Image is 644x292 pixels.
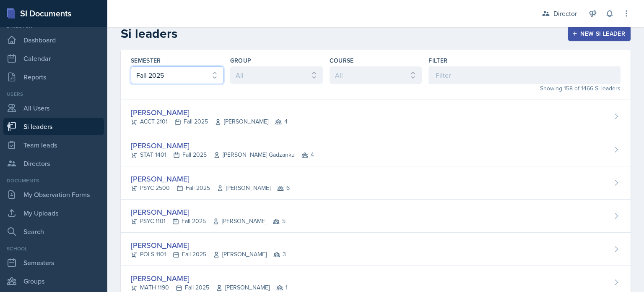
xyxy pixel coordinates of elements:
[121,166,631,200] a: [PERSON_NAME] PSYC 2500Fall 2025[PERSON_NAME] 6
[131,56,161,65] label: Semester
[131,150,314,159] div: STAT 1401 Fall 2025
[216,283,270,292] span: [PERSON_NAME]
[131,184,290,192] div: PSYC 2500 Fall 2025
[3,223,104,240] a: Search
[3,205,104,221] a: My Uploads
[273,217,286,226] span: 5
[131,217,286,226] div: PSYC 1101 Fall 2025
[131,273,288,284] div: [PERSON_NAME]
[131,140,314,151] div: [PERSON_NAME]
[568,26,631,41] button: New Si leader
[3,50,104,67] a: Calendar
[3,100,104,116] a: All Users
[121,233,631,266] a: [PERSON_NAME] POLS 1101Fall 2025[PERSON_NAME] 3
[121,100,631,133] a: [PERSON_NAME] ACCT 2101Fall 2025[PERSON_NAME] 4
[3,186,104,203] a: My Observation Forms
[3,177,104,184] div: Documents
[121,133,631,166] a: [PERSON_NAME] STAT 1401Fall 2025[PERSON_NAME] Gadzanku 4
[3,68,104,85] a: Reports
[3,254,104,271] a: Semesters
[553,8,577,18] div: Director
[131,206,286,218] div: [PERSON_NAME]
[3,155,104,172] a: Directors
[131,117,288,126] div: ACCT 2101 Fall 2025
[574,30,625,37] div: New Si leader
[121,26,177,41] h2: Si leaders
[213,150,295,159] span: [PERSON_NAME] Gadzanku
[273,250,286,259] span: 3
[428,66,621,84] input: Filter
[131,107,288,118] div: [PERSON_NAME]
[3,90,104,98] div: Users
[131,250,286,259] div: POLS 1101 Fall 2025
[131,283,288,292] div: MATH 1190 Fall 2025
[131,239,286,251] div: [PERSON_NAME]
[121,200,631,233] a: [PERSON_NAME] PSYC 1101Fall 2025[PERSON_NAME] 5
[215,117,268,126] span: [PERSON_NAME]
[428,84,621,93] div: Showing 158 of 1466 Si leaders
[3,273,104,289] a: Groups
[213,217,266,226] span: [PERSON_NAME]
[217,184,270,192] span: [PERSON_NAME]
[213,250,267,259] span: [PERSON_NAME]
[301,150,314,159] span: 4
[131,173,290,184] div: [PERSON_NAME]
[3,137,104,153] a: Team leads
[275,117,288,126] span: 4
[3,32,104,48] a: Dashboard
[3,245,104,253] div: School
[230,56,252,65] label: Group
[3,118,104,135] a: Si leaders
[330,56,354,65] label: Course
[276,283,288,292] span: 1
[428,56,447,65] label: Filter
[277,184,290,192] span: 6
